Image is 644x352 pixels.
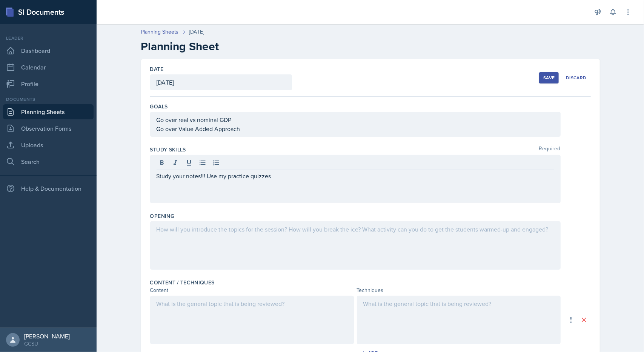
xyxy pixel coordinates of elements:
[3,154,94,169] a: Search
[3,121,94,136] a: Observation Forms
[543,75,555,81] div: Save
[3,104,94,119] a: Planning Sheets
[357,286,561,294] div: Techniques
[539,146,561,153] span: Required
[24,340,70,347] div: GCSU
[150,279,215,286] label: Content / Techniques
[157,171,554,181] p: Study your notes!!! Use my practice quizzes
[3,35,94,42] div: Leader
[157,115,554,124] p: Go over real vs nominal GDP
[3,43,94,58] a: Dashboard
[150,146,186,153] label: Study Skills
[150,65,163,73] label: Date
[141,40,600,53] h2: Planning Sheet
[566,75,586,81] div: Discard
[141,28,179,36] a: Planning Sheets
[157,124,554,133] p: Go over Value Added Approach
[3,137,94,153] a: Uploads
[3,76,94,91] a: Profile
[24,332,70,340] div: [PERSON_NAME]
[539,72,559,83] button: Save
[150,103,168,110] label: Goals
[3,181,94,196] div: Help & Documentation
[150,286,354,294] div: Content
[3,60,94,75] a: Calendar
[562,72,590,83] button: Discard
[150,212,174,220] label: Opening
[3,96,94,103] div: Documents
[189,28,204,36] div: [DATE]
